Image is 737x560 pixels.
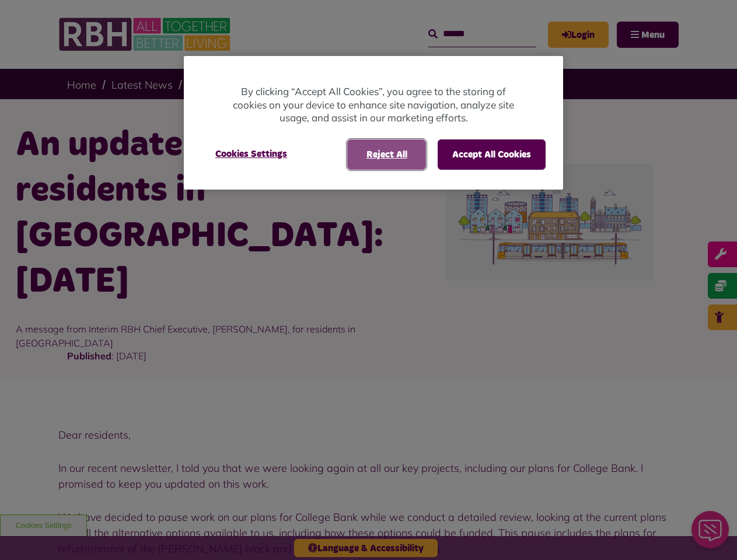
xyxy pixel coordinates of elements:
[184,56,563,190] div: Cookie banner
[230,85,516,125] p: By clicking “Accept All Cookies”, you agree to the storing of cookies on your device to enhance s...
[7,3,44,41] div: Close Web Assistant
[201,139,301,169] button: Cookies Settings
[184,56,563,190] div: Privacy
[438,139,546,170] button: Accept All Cookies
[347,139,426,170] button: Reject All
